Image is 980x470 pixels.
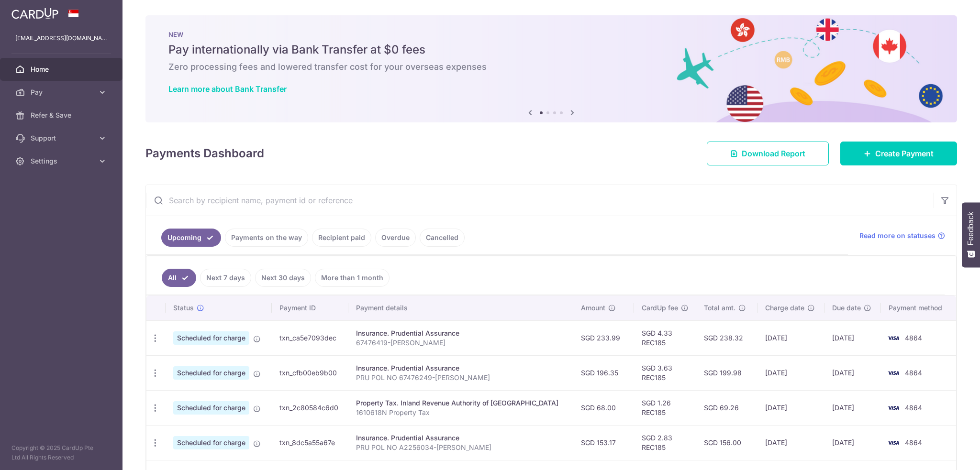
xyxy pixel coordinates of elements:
[173,331,249,345] span: Scheduled for charge
[146,185,934,216] input: Search by recipient name, payment id or reference
[173,401,249,415] span: Scheduled for charge
[31,110,94,120] span: Refer & Save
[884,367,903,379] img: Bank Card
[272,320,348,355] td: txn_ca5e7093dec
[168,31,934,38] p: NEW
[356,433,566,443] div: Insurance. Prudential Assurance
[225,229,308,247] a: Payments on the way
[905,438,922,447] span: 4864
[272,425,348,460] td: txn_8dc5a55a67e
[707,142,829,165] a: Download Report
[173,436,249,449] span: Scheduled for charge
[375,229,416,247] a: Overdue
[881,295,956,320] th: Payment method
[31,133,94,143] span: Support
[173,303,194,313] span: Status
[696,320,757,355] td: SGD 238.32
[272,355,348,390] td: txn_cfb00eb9b00
[31,65,94,74] span: Home
[348,295,573,320] th: Payment details
[696,390,757,425] td: SGD 69.26
[11,8,58,19] img: CardUp
[255,269,311,287] a: Next 30 days
[315,269,390,287] a: More than 1 month
[634,425,696,460] td: SGD 2.83 REC185
[162,269,196,287] a: All
[824,320,881,355] td: [DATE]
[859,231,945,240] a: Read more on statuses
[832,303,861,313] span: Due date
[696,425,757,460] td: SGD 156.00
[200,269,251,287] a: Next 7 days
[757,390,825,425] td: [DATE]
[31,156,94,166] span: Settings
[573,320,634,355] td: SGD 233.99
[312,229,371,247] a: Recipient paid
[704,303,735,313] span: Total amt.
[905,369,922,377] span: 4864
[824,425,881,460] td: [DATE]
[573,425,634,460] td: SGD 153.17
[168,84,287,94] a: Learn more about Bank Transfer
[145,15,957,122] img: Bank transfer banner
[634,320,696,355] td: SGD 4.33 REC185
[905,334,922,342] span: 4864
[356,373,566,383] p: PRU POL NO 67476249-[PERSON_NAME]
[31,87,94,97] span: Pay
[356,398,566,408] div: Property Tax. Inland Revenue Authority of [GEOGRAPHIC_DATA]
[573,390,634,425] td: SGD 68.00
[161,229,221,247] a: Upcoming
[875,148,934,159] span: Create Payment
[905,404,922,412] span: 4864
[356,443,566,452] p: PRU POL NO A2256034-[PERSON_NAME]
[168,42,934,57] h5: Pay internationally via Bank Transfer at $0 fees
[696,355,757,390] td: SGD 199.98
[884,332,903,344] img: Bank Card
[145,145,264,162] h4: Payments Dashboard
[840,142,957,165] a: Create Payment
[356,363,566,373] div: Insurance. Prudential Assurance
[962,202,980,267] button: Feedback - Show survey
[884,437,903,448] img: Bank Card
[634,355,696,390] td: SGD 3.63 REC185
[642,303,678,313] span: CardUp fee
[272,295,348,320] th: Payment ID
[573,355,634,390] td: SGD 196.35
[757,425,825,460] td: [DATE]
[356,338,566,348] p: 67476419-[PERSON_NAME]
[824,355,881,390] td: [DATE]
[757,355,825,390] td: [DATE]
[742,148,805,159] span: Download Report
[168,61,934,73] h6: Zero processing fees and lowered transfer cost for your overseas expenses
[420,229,465,247] a: Cancelled
[356,408,566,417] p: 1610618N Property Tax
[15,33,107,43] p: [EMAIL_ADDRESS][DOMAIN_NAME]
[859,231,935,240] span: Read more on statuses
[173,366,249,380] span: Scheduled for charge
[581,303,605,313] span: Amount
[356,328,566,338] div: Insurance. Prudential Assurance
[765,303,804,313] span: Charge date
[757,320,825,355] td: [DATE]
[967,212,975,245] span: Feedback
[272,390,348,425] td: txn_2c80584c6d0
[884,402,903,414] img: Bank Card
[824,390,881,425] td: [DATE]
[634,390,696,425] td: SGD 1.26 REC185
